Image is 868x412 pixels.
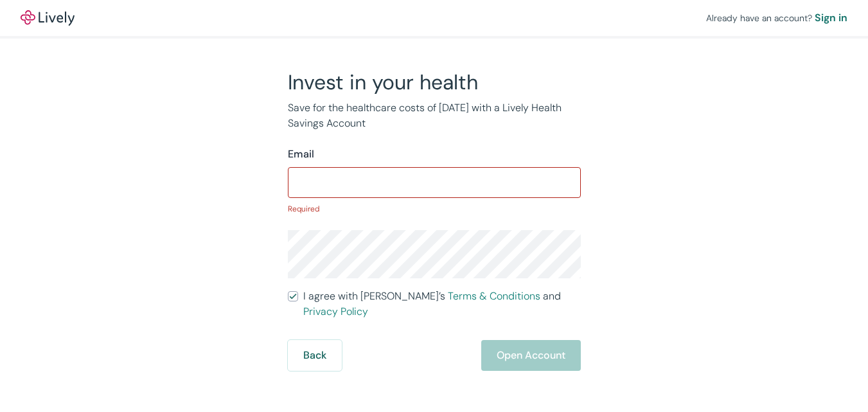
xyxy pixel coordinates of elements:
[21,10,75,26] img: Lively
[815,10,847,26] a: Sign in
[288,203,581,215] p: Required
[303,305,368,318] a: Privacy Policy
[303,289,581,319] span: I agree with [PERSON_NAME]’s and
[448,289,540,303] a: Terms & Conditions
[288,100,581,131] p: Save for the healthcare costs of [DATE] with a Lively Health Savings Account
[288,147,314,162] label: Email
[706,10,847,26] div: Already have an account?
[288,69,581,95] h2: Invest in your health
[288,340,342,371] button: Back
[21,10,75,26] a: LivelyLively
